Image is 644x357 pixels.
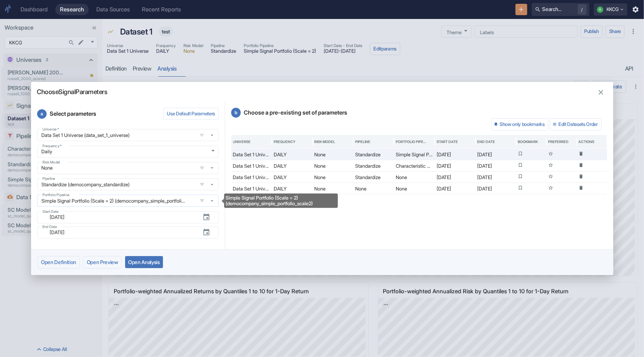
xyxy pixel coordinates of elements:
div: None [394,183,434,194]
div: Universe [233,140,251,144]
div: Daily [37,146,219,158]
div: Data Set 1 Universe [231,171,272,183]
div: 2006-01-03 [435,149,475,160]
span: Data Set 1 Universe (data_set_1_universe) [37,129,219,141]
button: open filters [197,131,207,140]
label: Frequency [42,143,62,149]
div: Frequency [274,140,295,144]
div: Portfolio Pipeline [396,140,426,144]
button: Show only bookmarks [491,118,548,131]
input: yyyy-mm-dd [45,228,197,237]
input: yyyy-mm-dd [45,213,197,222]
div: DAILY [272,183,312,194]
div: Data Set 1 Universe [231,183,272,194]
div: Bookmark [518,140,538,144]
label: End Date [42,224,57,230]
div: DAILY [272,149,312,160]
div: None [394,171,434,183]
div: 2025-09-23 [475,149,516,160]
button: Sort [371,139,376,145]
button: open filters [197,180,207,189]
button: Sort [427,139,432,145]
div: Data Set 1 Universe [231,160,272,171]
div: Preferred [548,140,569,144]
div: None [312,183,353,194]
button: Sort [296,139,301,145]
div: Actions [578,140,594,144]
div: 2006-01-03 [435,160,475,171]
button: Edit Datasets Order [550,118,602,131]
div: DAILY [272,171,312,183]
label: Start Date [42,209,59,214]
div: None [312,160,353,171]
span: Simple Signal Portfolio (Scale = 2) (democompany_simple_portfolio_scale2) [37,195,219,207]
button: open filters [197,164,207,173]
div: 2025-09-23 [475,171,516,183]
h2: Choose Signal Parameters [31,82,613,96]
div: Standardize [353,160,394,171]
div: 2006-01-03 [435,171,475,183]
button: Open Analysis [125,256,163,268]
p: Choose a pre-existing set of parameters [231,108,607,118]
div: 2025-09-23 [475,160,516,171]
button: Sort [335,139,341,145]
button: Sort [495,139,501,145]
span: a [37,109,47,119]
label: Universe [42,127,59,132]
div: None [353,183,394,194]
div: 2006-01-03 [435,183,475,194]
div: Risk Model [314,140,335,144]
button: Open Preview [83,256,122,269]
div: Simple Signal Portfolio (Scale = 2) [394,149,434,160]
div: Pipeline [355,140,370,144]
button: Sort [251,139,257,145]
button: Sort [459,139,464,145]
label: Risk Model [42,160,60,165]
div: None [312,149,353,160]
button: Open Definition [38,256,80,269]
div: Start Date [437,140,458,144]
div: None [312,171,353,183]
span: Standardize (democompany_standardize) [37,178,219,190]
span: b [231,108,241,118]
div: End Date [477,140,495,144]
div: 2025-09-23 [475,183,516,194]
div: Standardize [353,149,394,160]
label: Portfolio Pipeline [42,192,69,198]
p: Select parameters [37,108,163,120]
button: Use Default Parameters [163,108,219,120]
label: Pipeline [42,176,55,181]
div: Standardize [353,171,394,183]
button: open filters [197,196,207,205]
div: Simple Signal Portfolio (Scale = 2) (democompany_simple_portfolio_scale2) [224,193,338,208]
div: DAILY [272,160,312,171]
div: Characteristic Portfolio [394,160,434,171]
div: Data Set 1 Universe [231,149,272,160]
